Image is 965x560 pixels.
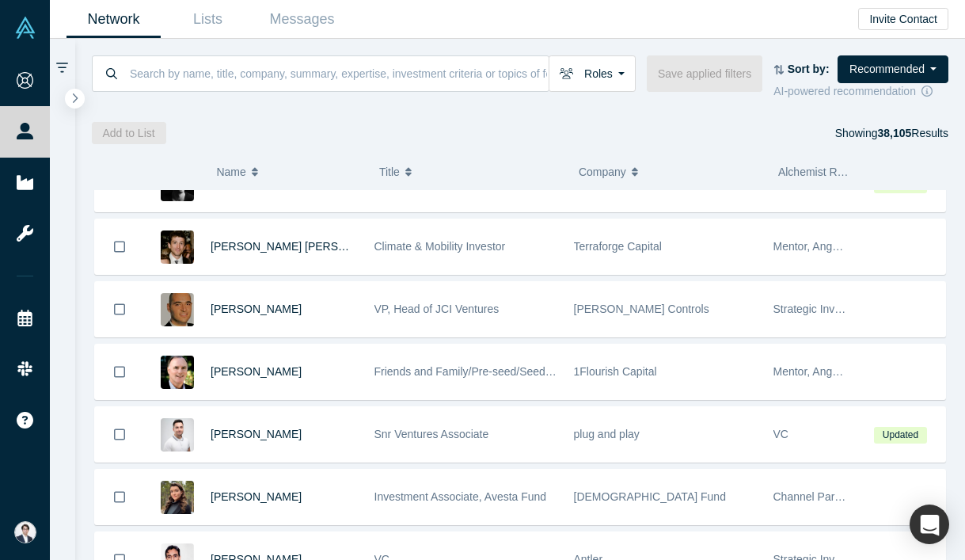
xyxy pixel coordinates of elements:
img: Eisuke Shimizu's Account [14,521,36,543]
strong: 38,105 [877,127,911,139]
button: Bookmark [95,345,144,399]
img: Roberto Sampietro's Profile Image [161,418,194,451]
span: [DEMOGRAPHIC_DATA] Fund [574,490,726,503]
span: Mentor, Angel, VC [773,365,863,378]
span: Climate & Mobility Investor [374,240,506,253]
button: Recommended [838,55,948,83]
a: [PERSON_NAME] [211,365,302,378]
span: VP, Head of JCI Ventures [374,303,500,315]
div: AI-powered recommendation [773,83,948,100]
span: Friends and Family/Pre-seed/Seed Angel and VC Investor [374,365,659,378]
span: Investment Associate, Avesta Fund [374,490,547,503]
a: [PERSON_NAME] [211,490,302,503]
a: [PERSON_NAME] [211,428,302,440]
div: Showing [835,122,948,144]
a: Network [66,1,161,38]
button: Company [579,155,762,189]
span: Title [379,155,400,189]
button: Invite Contact [858,8,948,30]
button: Add to List [92,122,166,144]
a: Lists [161,1,255,38]
span: Snr Ventures Associate [374,428,489,440]
a: Messages [255,1,349,38]
span: Mentor, Angel, VC [773,240,863,253]
input: Search by name, title, company, summary, expertise, investment criteria or topics of focus [128,55,549,92]
img: Alchemist Vault Logo [14,17,36,39]
span: Name [216,155,245,189]
span: Channel Partner, VC [773,490,875,503]
button: Bookmark [95,282,144,337]
span: VC [773,428,788,440]
span: Company [579,155,626,189]
button: Bookmark [95,219,144,274]
button: Roles [549,55,636,92]
span: Alchemist Role [778,166,852,178]
span: Terraforge Capital [574,240,662,253]
a: [PERSON_NAME] [211,303,302,315]
strong: Sort by: [788,63,830,75]
span: 1Flourish Capital [574,365,657,378]
img: David Lane's Profile Image [161,356,194,389]
button: Save applied filters [647,55,762,92]
button: Bookmark [95,470,144,524]
span: Updated [874,427,926,444]
span: plug and play [574,428,640,440]
img: Youssef Mawad's Profile Image [161,293,194,326]
span: [PERSON_NAME] Controls [574,303,709,315]
button: Name [216,155,363,189]
button: Title [379,155,562,189]
img: Zoe Welz's Profile Image [161,481,194,514]
a: [PERSON_NAME] [PERSON_NAME] [211,240,396,253]
span: Results [877,127,948,139]
img: Schaffer Ochstein's Profile Image [161,230,194,264]
button: Bookmark [95,407,144,462]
